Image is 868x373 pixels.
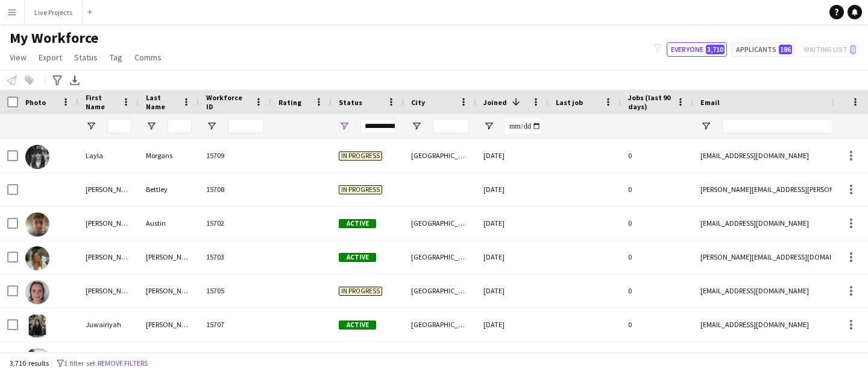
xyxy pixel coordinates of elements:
[621,173,693,206] div: 0
[339,185,382,194] span: In progress
[199,173,271,206] div: 15708
[206,93,250,111] span: Workforce ID
[78,173,139,206] div: [PERSON_NAME]
[134,52,162,63] span: Comms
[25,1,83,24] button: Live Projects
[621,308,693,341] div: 0
[107,119,131,133] input: First Name Filter Input
[228,119,264,133] input: Workforce ID Filter Input
[278,98,301,107] span: Rating
[621,274,693,307] div: 0
[404,240,476,273] div: [GEOGRAPHIC_DATA]
[25,246,49,270] img: elizabeth pettitt
[25,314,49,338] img: Juwairiyah Mohammed
[25,212,49,237] img: Artun william Ronald Austin
[105,49,127,65] a: Tag
[700,121,711,132] button: Open Filter Menu
[483,98,507,107] span: Joined
[339,98,362,107] span: Status
[199,308,271,341] div: 15707
[404,139,476,172] div: [GEOGRAPHIC_DATA]
[404,206,476,240] div: [GEOGRAPHIC_DATA]
[10,29,98,47] span: My Workforce
[433,119,469,133] input: City Filter Input
[95,357,150,370] button: Remove filters
[78,206,139,240] div: [PERSON_NAME]
[206,121,217,132] button: Open Filter Menu
[64,359,95,368] span: 1 filter set
[628,93,671,111] span: Jobs (last 90 days)
[706,45,725,54] span: 3,710
[39,52,62,63] span: Export
[25,280,49,304] img: Emilie Perkins
[621,206,693,240] div: 0
[339,151,382,161] span: In progress
[199,206,271,240] div: 15702
[411,98,425,107] span: City
[556,98,583,107] span: Last job
[476,240,549,273] div: [DATE]
[25,98,46,107] span: Photo
[404,308,476,341] div: [GEOGRAPHIC_DATA]
[78,308,139,341] div: Juwairiyah
[339,121,350,132] button: Open Filter Menu
[199,274,271,307] div: 15705
[411,121,422,132] button: Open Filter Menu
[139,173,199,206] div: Bettley
[139,206,199,240] div: Austin
[700,98,720,107] span: Email
[25,348,49,372] img: Mark Taylor
[139,308,199,341] div: [PERSON_NAME]
[621,240,693,273] div: 0
[339,253,376,262] span: Active
[146,93,177,111] span: Last Name
[86,121,96,132] button: Open Filter Menu
[168,119,192,133] input: Last Name Filter Input
[476,308,549,341] div: [DATE]
[69,49,102,65] a: Status
[339,219,376,228] span: Active
[86,93,117,111] span: First Name
[25,145,49,169] img: Layla Morgans
[34,49,67,65] a: Export
[339,287,382,296] span: In progress
[146,121,157,132] button: Open Filter Menu
[199,240,271,273] div: 15703
[130,49,166,65] a: Comms
[78,274,139,307] div: [PERSON_NAME]
[505,119,541,133] input: Joined Filter Input
[667,42,727,57] button: Everyone3,710
[139,240,199,273] div: [PERSON_NAME]
[74,52,98,63] span: Status
[10,52,27,63] span: View
[78,240,139,273] div: [PERSON_NAME]
[199,139,271,172] div: 15709
[483,121,494,132] button: Open Filter Menu
[476,206,549,240] div: [DATE]
[68,73,82,88] app-action-btn: Export XLSX
[732,42,794,57] button: Applicants186
[476,274,549,307] div: [DATE]
[404,274,476,307] div: [GEOGRAPHIC_DATA]
[5,49,31,65] a: View
[621,139,693,172] div: 0
[50,73,64,88] app-action-btn: Advanced filters
[779,45,792,54] span: 186
[139,139,199,172] div: Morgans
[110,52,122,63] span: Tag
[476,173,549,206] div: [DATE]
[139,274,199,307] div: [PERSON_NAME]
[339,320,376,330] span: Active
[476,139,549,172] div: [DATE]
[78,139,139,172] div: Layla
